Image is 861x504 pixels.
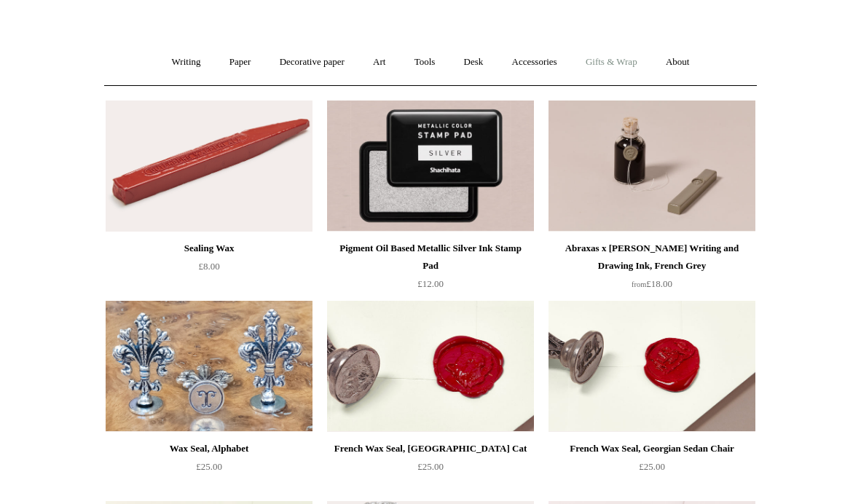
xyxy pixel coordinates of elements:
span: £25.00 [639,461,665,472]
a: Pigment Oil Based Metallic Silver Ink Stamp Pad £12.00 [327,240,534,299]
img: French Wax Seal, Cheshire Cat [327,301,534,432]
a: French Wax Seal, Georgian Sedan Chair £25.00 [549,440,755,500]
img: Sealing Wax [106,101,312,232]
a: Pigment Oil Based Metallic Silver Ink Stamp Pad Pigment Oil Based Metallic Silver Ink Stamp Pad [327,101,534,232]
a: Sealing Wax £8.00 [106,240,312,299]
a: Sealing Wax Sealing Wax [106,101,312,232]
span: £12.00 [417,278,444,289]
a: Writing [159,43,214,82]
a: French Wax Seal, Georgian Sedan Chair French Wax Seal, Georgian Sedan Chair [549,301,755,432]
div: French Wax Seal, Georgian Sedan Chair [552,440,752,457]
img: French Wax Seal, Georgian Sedan Chair [549,301,755,432]
div: Wax Seal, Alphabet [109,440,309,457]
span: from [632,280,646,288]
a: Abraxas x Steve Harrison Writing and Drawing Ink, French Grey Abraxas x Steve Harrison Writing an... [549,101,755,232]
a: Tools [401,43,449,82]
span: £25.00 [417,461,444,472]
img: Wax Seal, Alphabet [106,301,312,432]
div: Abraxas x [PERSON_NAME] Writing and Drawing Ink, French Grey [552,240,752,275]
a: French Wax Seal, Cheshire Cat French Wax Seal, Cheshire Cat [327,301,534,432]
a: Decorative paper [267,43,358,82]
div: French Wax Seal, [GEOGRAPHIC_DATA] Cat [331,440,530,457]
span: £25.00 [196,461,222,472]
a: Art [360,43,398,82]
div: Pigment Oil Based Metallic Silver Ink Stamp Pad [331,240,530,275]
span: £8.00 [198,261,219,272]
a: Accessories [499,43,570,82]
a: Desk [451,43,497,82]
a: Abraxas x [PERSON_NAME] Writing and Drawing Ink, French Grey from£18.00 [549,240,755,299]
a: Wax Seal, Alphabet Wax Seal, Alphabet [106,301,312,432]
a: Paper [216,43,264,82]
a: About [653,43,703,82]
a: Gifts & Wrap [573,43,650,82]
img: Pigment Oil Based Metallic Silver Ink Stamp Pad [327,101,534,232]
span: £18.00 [632,278,672,289]
a: Wax Seal, Alphabet £25.00 [106,440,312,500]
img: Abraxas x Steve Harrison Writing and Drawing Ink, French Grey [549,101,755,232]
a: French Wax Seal, [GEOGRAPHIC_DATA] Cat £25.00 [327,440,534,500]
div: Sealing Wax [109,240,309,257]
